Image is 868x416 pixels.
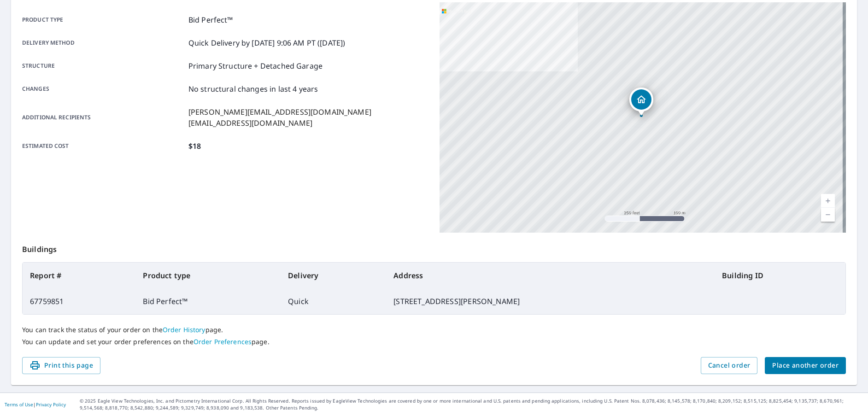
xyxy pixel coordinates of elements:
p: [PERSON_NAME][EMAIL_ADDRESS][DOMAIN_NAME] [188,106,371,117]
p: | [5,402,66,407]
p: Additional recipients [22,106,185,129]
p: Changes [22,83,185,94]
button: Cancel order [701,357,758,374]
button: Place another order [765,357,846,374]
p: Buildings [22,233,846,262]
p: $18 [188,141,201,152]
span: Cancel order [708,360,751,371]
p: You can track the status of your order on the page. [22,326,846,334]
a: Current Level 17, Zoom In [821,194,835,208]
p: © 2025 Eagle View Technologies, Inc. and Pictometry International Corp. All Rights Reserved. Repo... [80,398,863,411]
th: Address [386,263,715,288]
p: Primary Structure + Detached Garage [188,60,323,71]
a: Terms of Use [5,401,33,408]
span: Print this page [29,360,93,371]
a: Order History [163,325,205,334]
div: Dropped pin, building 1, Residential property, 3140 Jones Rd Coden, AL 36523 [629,88,653,116]
p: Product type [22,14,185,25]
th: Report # [23,263,135,288]
td: 67759851 [23,288,135,314]
span: Place another order [772,360,839,371]
p: Quick Delivery by [DATE] 9:06 AM PT ([DATE]) [188,37,346,48]
th: Delivery [281,263,386,288]
p: [EMAIL_ADDRESS][DOMAIN_NAME] [188,117,371,129]
p: Bid Perfect™ [188,14,233,25]
button: Print this page [22,357,100,374]
td: Quick [281,288,386,314]
td: Bid Perfect™ [135,288,281,314]
th: Product type [135,263,281,288]
p: Estimated cost [22,141,185,152]
p: No structural changes in last 4 years [188,83,318,94]
a: Order Preferences [194,337,252,346]
p: You can update and set your order preferences on the page. [22,338,846,346]
a: Privacy Policy [36,401,66,408]
a: Current Level 17, Zoom Out [821,208,835,222]
p: Structure [22,60,185,71]
td: [STREET_ADDRESS][PERSON_NAME] [386,288,715,314]
th: Building ID [715,263,845,288]
p: Delivery method [22,37,185,48]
